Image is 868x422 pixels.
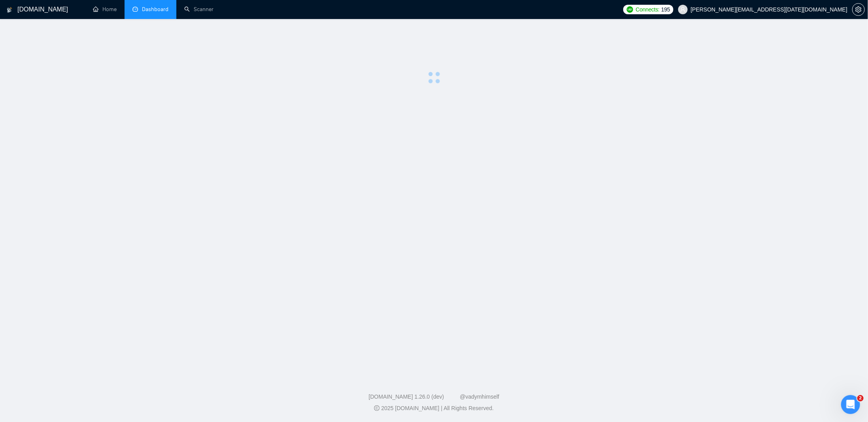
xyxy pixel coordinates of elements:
[132,6,138,12] span: dashboard
[636,5,660,14] span: Connects:
[661,5,670,14] span: 195
[460,393,499,400] a: @vadymhimself
[852,3,865,16] button: setting
[142,6,168,13] span: Dashboard
[857,395,864,401] span: 2
[680,7,686,12] span: user
[93,6,117,13] a: homeHome
[369,393,444,400] a: [DOMAIN_NAME] 1.26.0 (dev)
[374,405,380,411] span: copyright
[6,404,862,412] div: 2025 [DOMAIN_NAME] | All Rights Reserved.
[853,6,864,13] span: setting
[852,6,865,13] a: setting
[184,6,214,13] a: searchScanner
[841,395,860,414] iframe: Intercom live chat
[627,6,633,13] img: upwork-logo.png
[7,4,12,16] img: logo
